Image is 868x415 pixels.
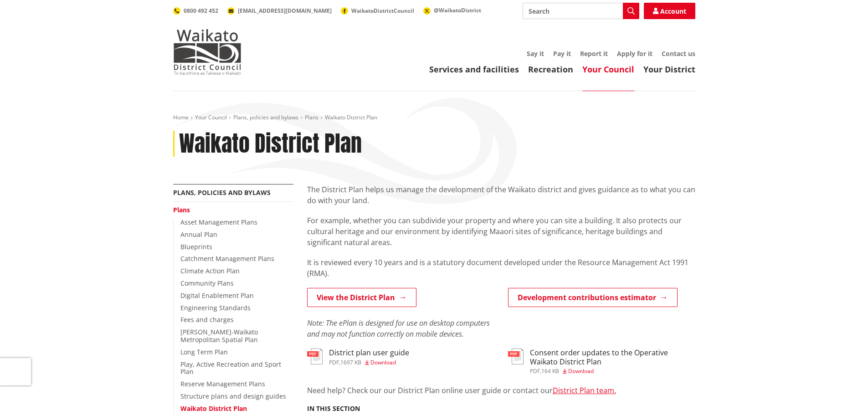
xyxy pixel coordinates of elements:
img: Waikato District Council - Te Kaunihera aa Takiwaa o Waikato [173,29,241,75]
a: Home [173,113,189,121]
a: Blueprints [180,242,212,251]
a: Report it [580,49,608,58]
a: Fees and charges [180,315,234,324]
a: Waikato District Plan [180,404,247,413]
a: Climate Action Plan [180,266,240,275]
a: Apply for it [617,49,652,58]
a: Consent order updates to the Operative Waikato District Plan pdf,164 KB Download [508,348,695,374]
a: Pay it [553,49,571,58]
span: Download [370,359,396,366]
h5: In this section [307,405,360,413]
div: , [329,360,409,365]
a: Services and facilities [429,64,519,75]
nav: breadcrumb [173,114,695,122]
a: Your Council [195,113,227,121]
a: @WaikatoDistrict [423,6,481,14]
span: pdf [530,367,540,375]
img: document-pdf.svg [307,348,323,364]
a: 0800 492 452 [173,7,218,15]
a: District Plan team. [553,385,616,395]
span: Waikato District Plan [325,113,377,121]
h3: District plan user guide [329,348,409,357]
a: WaikatoDistrictCouncil [341,7,414,15]
span: pdf [329,359,339,366]
a: Plans, policies and bylaws [233,113,298,121]
p: It is reviewed every 10 years and is a statutory document developed under the Resource Management... [307,257,695,279]
a: Plans [305,113,318,121]
span: [EMAIL_ADDRESS][DOMAIN_NAME] [238,7,332,15]
a: Say it [527,49,544,58]
a: View the District Plan [307,288,416,307]
input: Search input [523,3,639,19]
a: [PERSON_NAME]-Waikato Metropolitan Spatial Plan [180,328,258,344]
a: Catchment Management Plans [180,254,274,263]
a: Asset Management Plans [180,218,257,226]
p: Need help? Check our our District Plan online user guide or contact our [307,385,695,396]
span: Download [568,367,594,375]
a: Play, Active Recreation and Sport Plan [180,360,281,376]
a: Long Term Plan [180,348,228,356]
span: 1697 KB [340,359,361,366]
a: Plans [173,205,190,214]
a: Digital Enablement Plan [180,291,254,300]
a: Community Plans [180,279,234,287]
span: 0800 492 452 [184,7,218,15]
a: Plans, policies and bylaws [173,188,271,197]
em: Note: The ePlan is designed for use on desktop computers and may not function correctly on mobile... [307,318,490,339]
a: Annual Plan [180,230,217,239]
p: The District Plan helps us manage the development of the Waikato district and gives guidance as t... [307,184,695,206]
a: Structure plans and design guides [180,392,286,400]
img: document-pdf.svg [508,348,524,364]
div: , [530,369,695,374]
p: For example, whether you can subdivide your property and where you can site a building. It also p... [307,215,695,248]
a: Engineering Standards [180,303,251,312]
a: Reserve Management Plans [180,379,265,388]
span: WaikatoDistrictCouncil [351,7,414,15]
a: Recreation [528,64,573,75]
span: 164 KB [541,367,559,375]
span: @WaikatoDistrict [434,6,481,14]
a: Account [644,3,695,19]
a: Development contributions estimator [508,288,678,307]
a: District plan user guide pdf,1697 KB Download [307,348,409,365]
a: Your Council [582,64,634,75]
h3: Consent order updates to the Operative Waikato District Plan [530,348,695,366]
a: [EMAIL_ADDRESS][DOMAIN_NAME] [227,7,332,15]
a: Your District [643,64,695,75]
h1: Waikato District Plan [179,131,362,157]
a: Contact us [662,49,695,58]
